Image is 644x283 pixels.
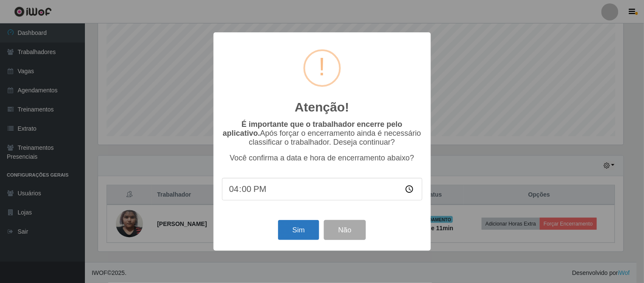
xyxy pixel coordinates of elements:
h2: Atenção! [295,100,349,115]
b: É importante que o trabalhador encerre pelo aplicativo. [223,120,402,137]
p: Você confirma a data e hora de encerramento abaixo? [222,154,422,163]
p: Após forçar o encerramento ainda é necessário classificar o trabalhador. Deseja continuar? [222,120,422,147]
button: Não [324,220,366,240]
button: Sim [278,220,319,240]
